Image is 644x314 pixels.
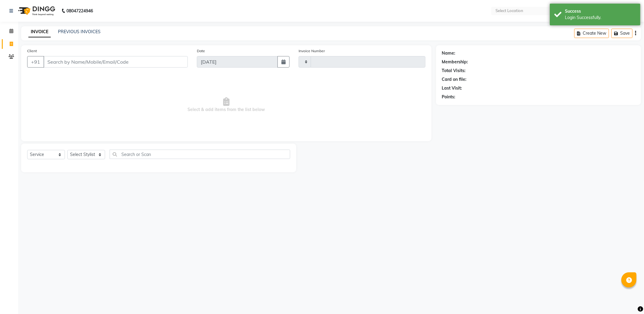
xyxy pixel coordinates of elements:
input: Search by Name/Mobile/Email/Code [43,56,188,68]
a: PREVIOUS INVOICES [58,29,101,34]
a: INVOICE [28,27,51,37]
button: Save [611,29,633,38]
img: logo [15,2,57,19]
span: Select & add items from the list below [27,75,425,135]
div: Card on file: [442,76,467,83]
b: 08047224946 [66,2,93,19]
div: Total Visits: [442,68,466,74]
div: Login Successfully. [565,14,636,21]
div: Name: [442,50,456,56]
button: Create New [574,29,609,38]
div: Membership: [442,59,468,65]
div: Last Visit: [442,85,462,91]
input: Search or Scan [110,150,290,159]
div: Select Location [495,8,523,14]
label: Date [197,48,205,54]
div: Points: [442,94,456,100]
label: Invoice Number [299,48,325,54]
div: Success [565,8,636,14]
button: +91 [27,56,44,68]
label: Client [27,48,37,54]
